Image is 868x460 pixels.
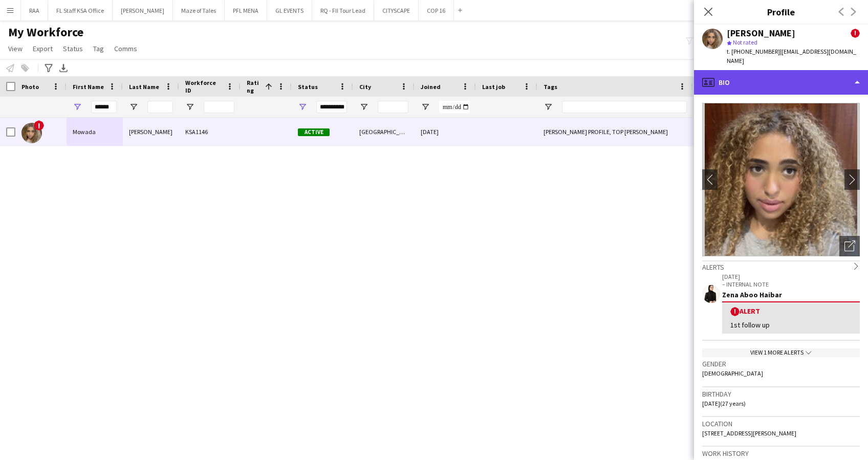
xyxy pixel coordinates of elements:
[702,389,860,399] h3: Birthday
[173,1,225,20] button: Maze of Tales
[129,102,138,112] button: Open Filter Menu
[733,38,757,46] span: Not rated
[204,101,234,113] input: Workforce ID Filter Input
[702,359,860,368] h3: Gender
[29,42,57,55] a: Export
[63,44,83,53] span: Status
[147,101,173,113] input: Last Name Filter Input
[851,29,860,38] span: !
[123,118,179,146] div: [PERSON_NAME]
[727,29,795,38] div: [PERSON_NAME]
[702,400,746,407] span: [DATE] (27 years)
[694,5,868,18] h3: Profile
[374,1,419,20] button: CITYSCAPE
[727,48,856,64] span: | [EMAIL_ADDRESS][DOMAIN_NAME]
[730,307,740,316] span: !
[421,83,441,91] span: Joined
[730,320,852,330] div: 1st follow up
[544,102,553,112] button: Open Filter Menu
[702,348,860,357] div: View 1 more alerts
[21,123,42,143] img: Mowada Osman
[67,118,123,146] div: Mowada
[722,290,860,299] div: Zena Aboo Haibar
[702,260,860,272] div: Alerts
[59,42,87,55] a: Status
[298,128,330,136] span: Active
[693,118,759,146] div: 0
[57,62,70,74] app-action-btn: Export XLSX
[247,79,261,94] span: Rating
[129,83,159,91] span: Last Name
[694,70,868,95] div: Bio
[722,273,860,280] p: [DATE]
[33,44,53,53] span: Export
[359,102,368,112] button: Open Filter Menu
[537,118,693,146] div: [PERSON_NAME] PROFILE, TOP [PERSON_NAME]
[415,118,476,146] div: [DATE]
[114,44,137,53] span: Comms
[298,102,307,112] button: Open Filter Menu
[185,102,194,112] button: Open Filter Menu
[89,42,108,55] a: Tag
[185,79,222,94] span: Workforce ID
[562,101,687,113] input: Tags Filter Input
[702,369,763,377] span: [DEMOGRAPHIC_DATA]
[113,1,173,20] button: [PERSON_NAME]
[702,429,796,437] span: [STREET_ADDRESS][PERSON_NAME]
[225,1,267,20] button: PFL MENA
[702,419,860,428] h3: Location
[439,101,470,113] input: Joined Filter Input
[8,44,23,53] span: View
[839,236,860,256] div: Open photos pop-in
[378,101,408,113] input: City Filter Input
[179,118,241,146] div: KSA1146
[419,1,454,20] button: COP 16
[34,120,44,130] span: !
[727,48,780,55] span: t. [PHONE_NUMBER]
[73,102,82,112] button: Open Filter Menu
[312,1,374,20] button: RQ - FII Tour Lead
[702,103,860,256] img: Crew avatar or photo
[730,306,852,316] div: Alert
[48,1,113,20] button: FL Staff KSA Office
[359,83,371,91] span: City
[702,449,860,458] h3: Work history
[421,102,430,112] button: Open Filter Menu
[93,44,104,53] span: Tag
[482,83,505,91] span: Last job
[4,42,27,55] a: View
[91,101,117,113] input: First Name Filter Input
[8,25,83,40] span: My Workforce
[722,280,860,288] p: – INTERNAL NOTE
[21,1,48,20] button: RAA
[73,83,104,91] span: First Name
[353,118,415,146] div: [GEOGRAPHIC_DATA]
[110,42,141,55] a: Comms
[21,83,39,91] span: Photo
[544,83,557,91] span: Tags
[267,1,312,20] button: GL EVENTS
[298,83,318,91] span: Status
[42,62,55,74] app-action-btn: Advanced filters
